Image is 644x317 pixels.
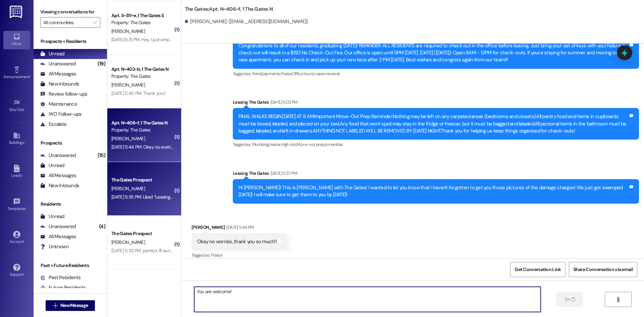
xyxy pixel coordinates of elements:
[194,287,540,312] textarea: You are welcome!
[192,224,287,233] div: [PERSON_NAME]
[60,302,88,309] span: New Message
[111,136,145,142] span: [PERSON_NAME]
[96,150,107,161] div: (15)
[43,17,90,28] input: All communities
[3,262,30,280] a: Support
[3,31,30,49] a: Inbox
[111,119,173,126] div: Apt. N~406~f, 1 The Gates N
[3,163,30,181] a: Leads
[40,172,76,179] div: All Messages
[197,238,277,245] div: Okay no worries, thank you so much!!
[3,229,30,247] a: Account
[615,297,621,302] i: 
[111,248,241,254] div: [DATE] 5:33 PM: perfect. I'll send them in with the checks next week
[40,162,64,169] div: Unread
[53,303,58,308] i: 
[111,90,165,96] div: [DATE] 5:45 PM: Thank you!!
[292,71,314,76] span: Office hours ,
[238,184,628,199] div: Hi [PERSON_NAME]! This is [PERSON_NAME] with The Gates! I wanted to let you know that I haven't f...
[252,142,281,147] span: Plumbing/water ,
[233,99,639,108] div: Leasing The Gates
[40,274,81,281] div: Past Residents
[3,196,30,214] a: Templates •
[96,59,107,69] div: (19)
[185,18,308,25] div: [PERSON_NAME]. ([EMAIL_ADDRESS][DOMAIN_NAME])
[40,284,86,291] div: Future Residents
[34,262,107,269] div: Past + Future Residents
[185,6,273,13] b: The Gates: Apt. N~406~f, 1 The Gates N
[233,140,639,149] div: Tagged as:
[238,113,628,135] div: FINAL WALKS BEGIN [DATE] AT 8 AMImportant Move-Out Prep Reminder:Nothing may be left on any carpe...
[10,6,23,18] img: ResiDesk Logo
[252,71,281,76] span: Rent/payments ,
[3,130,30,148] a: Buildings
[573,266,633,273] span: Share Conversation via email
[34,201,107,208] div: Residents
[26,205,27,210] span: •
[281,71,292,76] span: Praise ,
[111,239,145,245] span: [PERSON_NAME]
[111,82,145,88] span: [PERSON_NAME]
[46,300,95,311] button: New Message
[30,73,31,78] span: •
[233,69,639,78] div: Tagged as:
[269,99,298,106] div: [DATE] 5:02 PM
[111,194,277,200] div: [DATE] 5:35 PM: Liked “Leasing The Gates (The Gates): Thank you for letting us know!”
[510,262,565,277] button: Get Conversation Link
[281,142,297,147] span: High risk ,
[111,73,173,80] div: Property: The Gates
[111,37,527,43] div: [DATE] 6:31 PM: Hey, I just when over the move out statement and I wanted to clarify that the dam...
[40,213,64,220] div: Unread
[40,223,76,230] div: Unanswered
[192,250,287,260] div: Tagged as:
[34,140,107,147] div: Prospects
[40,233,76,240] div: All Messages
[515,266,561,273] span: Get Conversation Link
[269,170,298,177] div: [DATE] 5:37 PM
[565,297,570,302] i: 
[325,142,343,147] span: Amenities
[40,91,87,98] div: Review follow-ups
[111,186,145,192] span: [PERSON_NAME]
[93,20,97,25] i: 
[111,12,173,19] div: Apt. S~311~e, 1 The Gates S
[569,262,637,277] button: Share Conversation via email
[97,221,107,232] div: (4)
[111,66,173,73] div: Apt. N~402~b, 1 The Gates N
[40,70,76,77] div: All Messages
[40,50,64,57] div: Unread
[40,7,100,17] label: Viewing conversations for
[40,101,77,108] div: Maintenance
[40,152,76,159] div: Unanswered
[40,60,76,67] div: Unanswered
[314,71,340,76] span: Lease renewal
[40,111,82,118] div: WO Follow-ups
[238,42,628,64] div: Congratulations to all of our residents graduating [DATE]! REMINDER: ALL RESIDENTS are required t...
[40,243,69,250] div: Unknown
[111,144,216,150] div: [DATE] 5:44 PM: Okay no worries, thank you so much!!
[111,28,145,34] span: [PERSON_NAME]
[297,142,325,147] span: Move-out prep ,
[34,38,107,45] div: Prospects + Residents
[233,170,639,179] div: Leasing The Gates
[111,19,173,26] div: Property: The Gates
[111,126,173,134] div: Property: The Gates
[111,176,173,183] div: The Gates Prospect
[40,121,66,128] div: Escalate
[40,182,79,189] div: New Inbounds
[225,224,254,231] div: [DATE] 5:44 PM
[211,252,222,258] span: Praise
[3,97,30,115] a: Site Visit •
[24,106,25,111] span: •
[111,230,173,237] div: The Gates Prospect
[40,81,79,88] div: New Inbounds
